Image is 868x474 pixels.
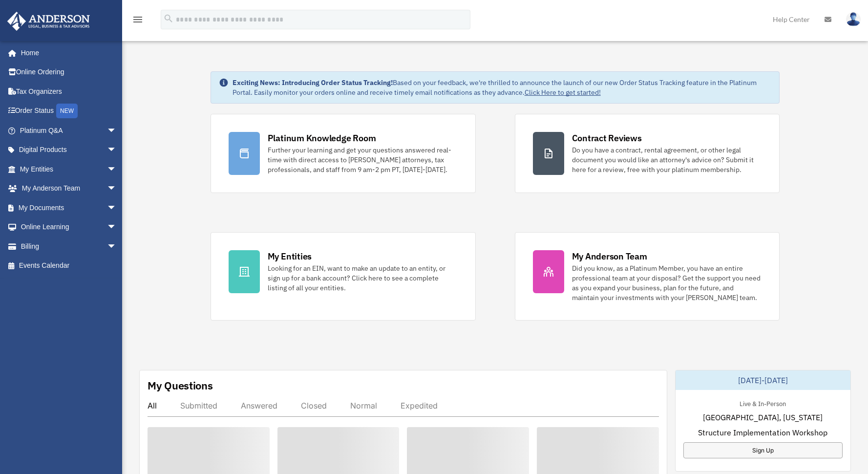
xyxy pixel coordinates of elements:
a: Online Ordering [7,63,131,82]
div: Do you have a contract, rental agreement, or other legal document you would like an attorney's ad... [572,145,762,174]
span: Structure Implementation Workshop [698,427,827,438]
i: menu [132,14,144,25]
div: Platinum Knowledge Room [268,132,376,144]
a: My Documentsarrow_drop_down [7,198,131,217]
div: My Questions [148,378,213,393]
div: Normal [350,401,377,410]
div: Closed [301,401,327,410]
a: My Anderson Team Did you know, as a Platinum Member, you have an entire professional team at your... [515,232,780,321]
img: User Pic [846,12,861,26]
div: [DATE]-[DATE] [676,370,850,390]
span: arrow_drop_down [107,217,127,237]
div: Submitted [180,401,217,410]
div: Live & In-Person [732,398,794,408]
a: Digital Productsarrow_drop_down [7,140,131,160]
a: Sign Up [683,442,843,458]
a: My Entitiesarrow_drop_down [7,159,131,179]
a: Home [7,43,127,63]
strong: Exciting News: Introducing Order Status Tracking! [233,78,393,87]
a: Platinum Q&Aarrow_drop_down [7,121,131,140]
a: Events Calendar [7,256,131,276]
div: NEW [56,104,78,118]
span: [GEOGRAPHIC_DATA], [US_STATE] [703,411,823,423]
a: Contract Reviews Do you have a contract, rental agreement, or other legal document you would like... [515,114,780,193]
div: All [148,401,157,410]
div: Answered [241,401,277,410]
a: Tax Organizers [7,82,131,101]
div: Based on your feedback, we're thrilled to announce the launch of our new Order Status Tracking fe... [233,78,772,97]
div: Looking for an EIN, want to make an update to an entity, or sign up for a bank account? Click her... [268,263,458,293]
a: menu [132,17,144,25]
div: Did you know, as a Platinum Member, you have an entire professional team at your disposal? Get th... [572,263,762,302]
i: search [163,13,174,24]
a: My Entities Looking for an EIN, want to make an update to an entity, or sign up for a bank accoun... [211,232,476,321]
div: My Entities [268,250,312,262]
a: Billingarrow_drop_down [7,237,131,256]
div: Expedited [401,401,438,410]
span: arrow_drop_down [107,179,127,199]
a: Online Learningarrow_drop_down [7,217,131,237]
span: arrow_drop_down [107,237,127,257]
span: arrow_drop_down [107,159,127,179]
div: My Anderson Team [572,250,647,262]
a: Platinum Knowledge Room Further your learning and get your questions answered real-time with dire... [211,114,476,193]
span: arrow_drop_down [107,121,127,141]
a: My Anderson Teamarrow_drop_down [7,179,131,198]
div: Contract Reviews [572,132,642,144]
img: Anderson Advisors Platinum Portal [4,12,93,31]
div: Further your learning and get your questions answered real-time with direct access to [PERSON_NAM... [268,145,458,174]
a: Click Here to get started! [525,88,601,97]
a: Order StatusNEW [7,101,131,121]
span: arrow_drop_down [107,198,127,218]
span: arrow_drop_down [107,140,127,160]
